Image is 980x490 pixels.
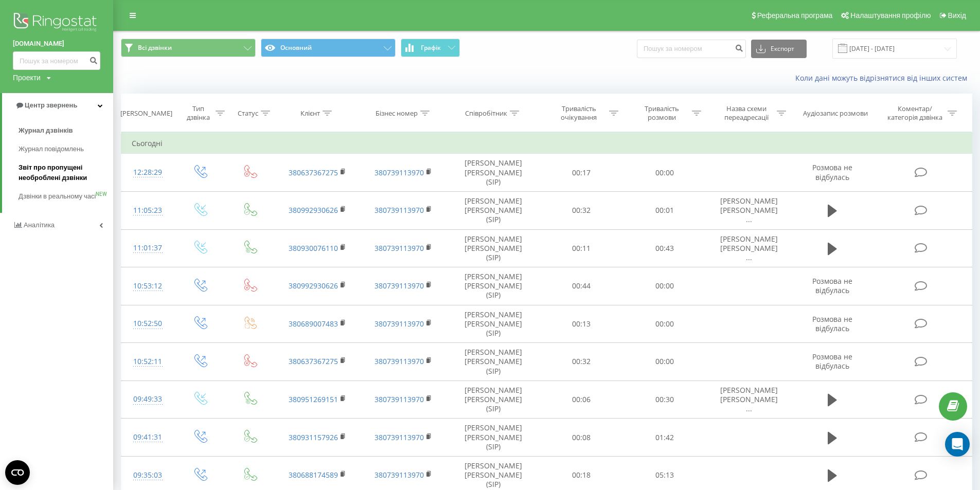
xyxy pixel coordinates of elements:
div: 10:53:12 [132,276,164,296]
div: Тривалість очікування [551,104,607,122]
td: 00:01 [623,191,706,229]
a: Центр звернень [2,93,113,118]
span: Звіт про пропущені необроблені дзвінки [19,162,108,183]
div: Співробітник [465,109,507,118]
a: 380739113970 [375,168,424,177]
td: [PERSON_NAME] [PERSON_NAME] (SIP) [447,380,540,419]
span: Реферальна програма [757,11,833,20]
span: Дзвінки в реальному часі [19,191,96,202]
a: [DOMAIN_NAME] [13,39,100,49]
span: Розмова не відбулась [812,352,852,371]
span: Розмова не відбулась [812,162,852,182]
td: [PERSON_NAME] [PERSON_NAME] (SIP) [447,343,540,381]
div: [PERSON_NAME] [120,109,172,118]
td: 00:11 [540,229,622,267]
td: 00:32 [540,343,622,381]
div: 09:41:31 [132,427,164,447]
a: 380739113970 [375,243,424,253]
div: Тривалість розмови [634,104,689,122]
div: Аудіозапис розмови [803,109,868,118]
a: 380739113970 [375,205,424,215]
td: 00:00 [623,305,706,343]
button: Експорт [751,40,807,58]
div: 11:01:37 [132,238,164,258]
button: Основний [261,39,396,57]
a: Звіт про пропущені необроблені дзвінки [19,158,113,187]
span: Розмова не відбулась [812,314,852,333]
td: 00:06 [540,380,622,419]
td: [PERSON_NAME] [PERSON_NAME] (SIP) [447,267,540,305]
a: 380637367275 [289,168,338,177]
img: Ringostat logo [13,10,100,36]
td: 00:00 [623,154,706,192]
div: 10:52:11 [132,352,164,372]
input: Пошук за номером [13,51,100,70]
span: Журнал дзвінків [19,125,73,136]
div: Коментар/категорія дзвінка [885,104,945,122]
a: Журнал дзвінків [19,121,113,140]
button: Open CMP widget [5,460,30,485]
a: 380951269151 [289,394,338,404]
span: Центр звернень [25,101,77,109]
div: 09:49:33 [132,389,164,409]
div: Open Intercom Messenger [945,432,970,457]
button: Графік [401,39,460,57]
a: 380930076110 [289,243,338,253]
td: 00:00 [623,343,706,381]
input: Пошук за номером [637,40,746,58]
span: [PERSON_NAME] [PERSON_NAME] ... [720,385,778,413]
span: Аналiтика [24,221,55,229]
div: 12:28:29 [132,162,164,183]
a: Дзвінки в реальному часіNEW [19,187,113,206]
div: Тип дзвінка [184,104,213,122]
td: [PERSON_NAME] [PERSON_NAME] (SIP) [447,419,540,457]
div: Статус [238,109,258,118]
td: 00:00 [623,267,706,305]
span: [PERSON_NAME] [PERSON_NAME] ... [720,196,778,224]
td: 00:17 [540,154,622,192]
a: 380739113970 [375,356,424,366]
td: 00:08 [540,419,622,457]
td: 01:42 [623,419,706,457]
div: Проекти [13,72,41,83]
td: 00:43 [623,229,706,267]
td: [PERSON_NAME] [PERSON_NAME] (SIP) [447,305,540,343]
span: [PERSON_NAME] [PERSON_NAME] ... [720,234,778,262]
td: [PERSON_NAME] [PERSON_NAME] (SIP) [447,229,540,267]
a: 380688174589 [289,470,338,480]
span: Налаштування профілю [850,11,931,20]
div: Назва схеми переадресації [719,104,774,122]
a: 380739113970 [375,432,424,442]
a: Коли дані можуть відрізнятися вiд інших систем [795,73,972,83]
a: 380739113970 [375,319,424,329]
td: 00:13 [540,305,622,343]
a: 380992930626 [289,281,338,291]
a: 380689007483 [289,319,338,329]
a: 380931157926 [289,432,338,442]
div: 11:05:23 [132,201,164,221]
a: 380637367275 [289,356,338,366]
a: 380739113970 [375,394,424,404]
td: [PERSON_NAME] [PERSON_NAME] (SIP) [447,191,540,229]
div: 10:52:50 [132,314,164,334]
td: 00:32 [540,191,622,229]
button: Всі дзвінки [121,39,256,57]
span: Розмова не відбулась [812,276,852,295]
a: 380992930626 [289,205,338,215]
div: Бізнес номер [376,109,418,118]
span: Графік [421,44,441,51]
td: [PERSON_NAME] [PERSON_NAME] (SIP) [447,154,540,192]
span: Вихід [948,11,966,20]
span: Журнал повідомлень [19,144,84,154]
a: Журнал повідомлень [19,140,113,158]
span: Всі дзвінки [138,44,172,52]
td: 00:44 [540,267,622,305]
a: 380739113970 [375,470,424,480]
div: Клієнт [300,109,320,118]
a: 380739113970 [375,281,424,291]
div: 09:35:03 [132,465,164,485]
td: Сьогодні [121,133,972,154]
td: 00:30 [623,380,706,419]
